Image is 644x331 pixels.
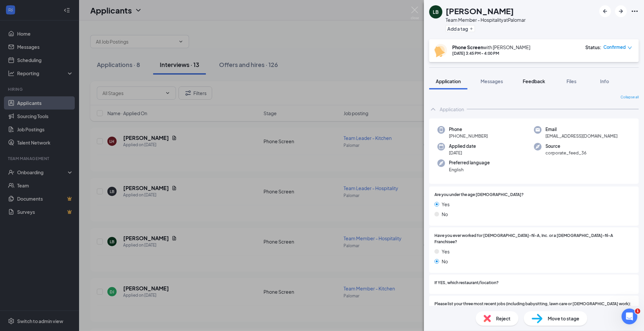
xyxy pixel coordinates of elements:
[440,106,464,113] div: Application
[442,201,450,208] span: Yes
[622,309,637,324] iframe: Intercom live chat
[523,78,545,84] span: Feedback
[434,192,524,198] span: Are you under the age [DEMOGRAPHIC_DATA]?
[469,27,473,31] svg: Plus
[600,78,609,84] span: Info
[635,309,640,314] span: 1
[621,95,639,100] span: Collapse all
[496,315,511,322] span: Reject
[452,50,530,56] div: [DATE] 3:45 PM - 4:00 PM
[603,44,626,50] span: Confirmed
[446,5,514,17] h1: [PERSON_NAME]
[585,44,602,50] div: Status :
[449,149,476,156] span: [DATE]
[446,25,475,32] button: PlusAdd a tag
[449,126,488,133] span: Phone
[546,149,587,156] span: corporate_feed_36
[429,105,437,113] svg: ChevronUp
[434,233,633,245] span: Have you ever worked for [DEMOGRAPHIC_DATA]-fil-A, Inc. or a [DEMOGRAPHIC_DATA]-fil-A Franchisee?
[617,7,625,15] svg: ArrowRight
[615,5,627,17] button: ArrowRight
[452,44,530,50] div: with [PERSON_NAME]
[449,133,488,139] span: [PHONE_NUMBER]
[599,5,611,17] button: ArrowLeftNew
[449,159,490,166] span: Preferred language
[452,44,483,50] b: Phone Screen
[631,7,639,15] svg: Ellipses
[434,301,631,307] span: Please list your three most recent jobs (including babysitting, lawn care or [DEMOGRAPHIC_DATA] w...
[436,78,461,84] span: Application
[442,211,448,218] span: No
[446,17,526,23] div: Team Member - Hospitality at Palomar
[546,133,618,139] span: [EMAIL_ADDRESS][DOMAIN_NAME]
[434,280,499,286] span: If YES, which restaurant/location?
[548,315,579,322] span: Move to stage
[567,78,576,84] span: Files
[449,166,490,173] span: English
[481,78,503,84] span: Messages
[628,46,632,50] span: down
[433,9,439,15] div: LB
[449,143,476,149] span: Applied date
[546,126,618,133] span: Email
[442,258,448,265] span: No
[442,248,450,255] span: Yes
[546,143,587,149] span: Source
[601,7,609,15] svg: ArrowLeftNew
